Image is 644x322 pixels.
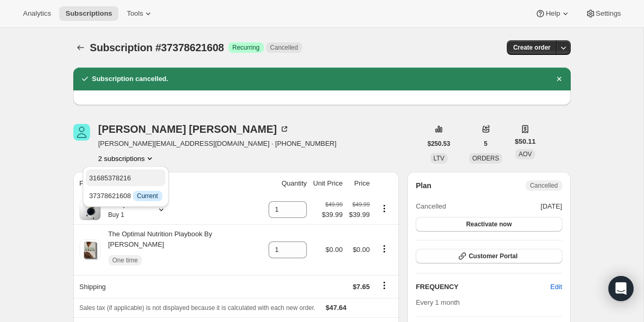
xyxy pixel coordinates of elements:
span: Cancelled [530,181,558,190]
span: Settings [596,9,621,18]
span: Sales tax (if applicable) is not displayed because it is calculated with each new order. [80,304,316,312]
span: LTV [434,155,445,162]
span: $0.00 [326,246,343,254]
button: 5 [478,136,494,151]
button: Product actions [376,203,393,214]
button: 37378621608 InfoCurrent [86,187,165,204]
small: $49.99 [352,201,370,208]
span: $0.00 [353,246,370,254]
button: Tools [120,6,160,21]
span: Subscriptions [65,9,112,18]
span: Customer Portal [469,252,517,260]
button: Product actions [376,243,393,255]
button: Reactivate now [416,217,562,232]
div: The Optimal Nutrition Playbook By [PERSON_NAME] [101,229,263,271]
span: $50.11 [515,136,536,147]
h2: FREQUENCY [416,282,550,292]
button: Settings [579,6,627,21]
h2: Plan [416,180,431,191]
th: Unit Price [310,172,346,195]
span: Reactivate now [466,220,512,228]
button: Create order [507,40,557,55]
span: [PERSON_NAME][EMAIL_ADDRESS][DOMAIN_NAME] · [PHONE_NUMBER] [98,139,337,149]
span: [DATE] [541,201,562,212]
span: Create order [513,43,550,52]
button: Analytics [17,6,57,21]
img: product img [80,239,101,260]
small: $49.99 [325,201,342,208]
button: Help [529,6,576,21]
span: 5 [484,140,487,148]
button: Subscriptions [59,6,118,21]
th: Shipping [73,275,266,298]
span: 37378621608 [89,192,162,200]
span: ORDERS [472,155,499,162]
span: Cancelled [270,43,298,52]
span: AOV [518,151,531,158]
div: Open Intercom Messenger [608,276,634,301]
span: $39.99 [322,210,343,220]
button: Customer Portal [416,249,562,263]
span: $250.53 [428,140,450,148]
button: $250.53 [421,136,457,151]
span: Edit [550,282,562,292]
th: Quantity [265,172,310,195]
span: $39.99 [349,210,370,220]
span: Recurring [232,43,260,52]
span: Subscription #37378621608 [90,42,224,53]
button: Shipping actions [376,280,393,291]
span: One time [113,256,138,264]
span: Tools [127,9,143,18]
span: Every 1 month [416,298,460,306]
span: Help [546,9,560,18]
span: Hannah Maldonado [73,124,90,141]
button: Dismiss notification [552,72,567,86]
th: Price [346,172,373,195]
div: [PERSON_NAME] [PERSON_NAME] [98,124,290,134]
button: Edit [544,279,568,295]
span: Cancelled [416,201,446,212]
button: Subscriptions [73,40,88,55]
th: Product [73,172,266,195]
span: $7.65 [353,283,370,291]
span: Current [137,192,158,200]
button: 31685378216 [86,169,165,186]
span: Analytics [23,9,51,18]
h2: Subscription cancelled. [92,74,169,84]
span: 31685378216 [89,174,131,182]
span: $47.64 [326,304,347,312]
button: Product actions [98,153,156,164]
